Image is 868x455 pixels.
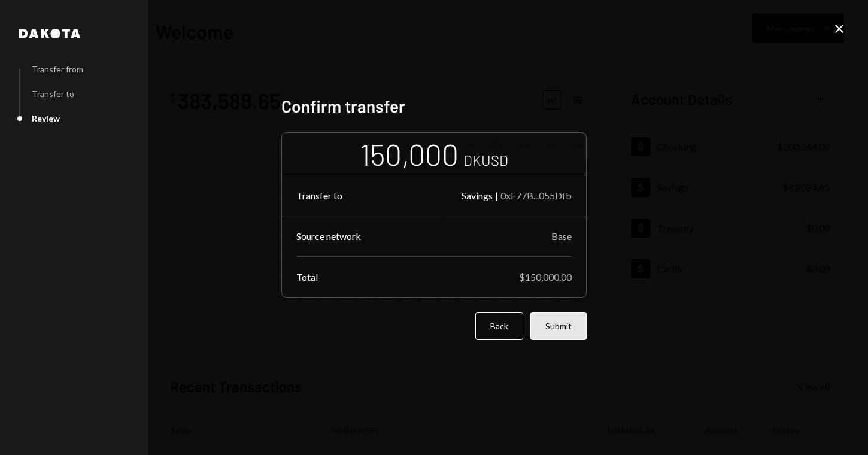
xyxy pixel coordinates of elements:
div: Base [551,230,572,242]
button: Back [475,312,523,340]
div: Source network [296,230,361,242]
h2: Confirm transfer [281,95,587,118]
button: Submit [530,312,587,340]
div: DKUSD [463,150,508,170]
div: Transfer to [296,190,342,201]
div: Savings [462,190,493,201]
div: Transfer from [32,64,83,74]
div: 150,000 [360,135,459,173]
div: Review [32,113,60,123]
div: | [495,190,498,201]
div: $150,000.00 [519,271,572,283]
div: 0xF77B...055Dfb [500,190,572,201]
div: Transfer to [32,89,74,99]
div: Total [296,271,318,283]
